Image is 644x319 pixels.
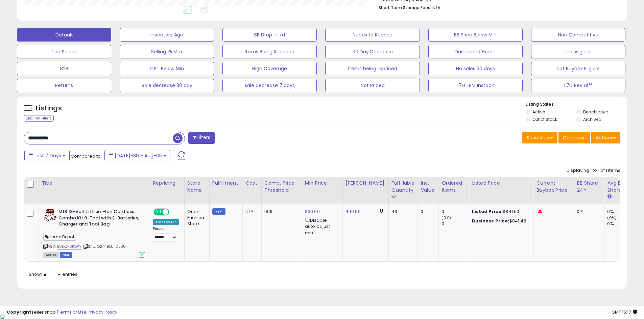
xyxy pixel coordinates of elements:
button: BB Drop in 7d [222,28,317,42]
label: Archived [583,116,601,122]
b: Short Term Storage Fees: [379,5,431,10]
button: Selling @ Max [120,45,214,58]
span: All listings currently available for purchase on Amazon [43,252,59,258]
div: Comp. Price Threshold [264,180,299,194]
span: Columns [563,134,584,141]
div: BB Share 24h. [577,180,601,194]
button: Top Sellers [17,45,111,58]
button: Columns [558,132,590,143]
button: Non Competitive [531,28,625,42]
div: Min Price [305,180,340,187]
button: Actions [591,132,620,143]
span: [DATE]-30 - Aug-05 [115,152,162,159]
strong: Copyright [7,309,31,315]
img: 51mad8WIDLL._SL40_.jpg [43,209,57,222]
button: Dashboard Export [428,45,523,58]
small: FBM [212,208,225,215]
div: $841.50 [472,209,528,215]
span: Show: entries [29,271,77,277]
p: Listing States: [526,101,627,108]
small: Avg BB Share. [607,194,611,200]
div: Disable auto adjust min [305,216,337,236]
button: Filters [188,132,215,144]
div: 0% [577,209,599,215]
a: 949.99 [345,208,361,215]
button: Save View [522,132,557,143]
button: Unassigned [531,45,625,58]
span: Last 7 Days [34,152,61,159]
button: sale decrease 7 days [222,79,317,92]
button: B2B [17,62,111,75]
label: Out of Stock [532,116,557,122]
span: 2025-08-13 15:17 GMT [612,309,637,315]
button: Items Being Repriced [222,45,317,58]
div: Current Buybox Price [536,180,571,194]
b: Listed Price: [472,208,503,215]
span: Compared to: [71,153,102,159]
div: Inv. value [421,180,436,194]
button: BB Price Below Min [428,28,523,42]
button: Not Buybox Eligible [531,62,625,75]
div: Preset: [153,227,179,242]
span: FBM [60,252,72,258]
button: High Coverage [222,62,317,75]
div: Clear All Filters [24,115,54,122]
div: 0 [421,209,433,215]
button: Default [17,28,111,42]
span: OFF [168,209,179,215]
b: Business Price: [472,218,509,224]
a: B0DZF6PQPY [57,244,81,249]
div: [PERSON_NAME] [345,180,386,187]
div: seller snap | | [7,309,117,316]
a: Privacy Policy [88,309,117,315]
div: 599 [264,209,297,215]
div: 0 [442,209,469,215]
div: Store Name [187,180,207,194]
span: | SKU: O2-49LU-DL6U [82,244,126,249]
div: 0 [442,221,469,227]
div: Cost [245,180,259,187]
button: L7D FBM Instock [428,79,523,92]
div: 43 [391,209,412,215]
button: [DATE]-30 - Aug-05 [104,150,170,161]
div: Displaying 1 to 1 of 1 items [567,167,620,174]
label: Deactivated [583,109,609,115]
div: Repricing [153,180,182,187]
button: L7D Rev Diff [531,79,625,92]
button: Inventory Age [120,28,214,42]
div: Amazon AI * [153,219,179,225]
span: Home Depot [43,233,76,241]
button: 30 Day Decrease [325,45,420,58]
div: 0% [607,221,635,227]
button: No sales 30 days [428,62,523,75]
button: Returns [17,79,111,92]
div: Listed Price [472,180,530,187]
button: Not Priced [325,79,420,92]
div: Orient Fuchsia Store [187,209,204,227]
button: Needs to Reprice [325,28,420,42]
a: Terms of Use [58,309,87,315]
div: ASIN: [43,209,145,257]
h5: Listings [36,104,62,113]
div: Ordered Items [442,180,466,194]
b: M18 18-Volt Lithium-Ion Cordless Combo Kit 9-Tool with 2-Batteries, Charger and Tool Bag [58,209,141,229]
button: Sale decrease 30 day [120,79,214,92]
small: (0%) [607,215,617,220]
div: $841.48 [472,218,528,224]
div: Title [42,180,147,187]
div: 0% [607,209,635,215]
a: N/A [245,208,254,215]
small: (0%) [442,215,451,220]
span: ON [154,209,163,215]
a: 830.00 [305,208,320,215]
button: Last 7 Days [24,150,70,161]
button: Items being repriced [325,62,420,75]
span: N/A [432,4,440,11]
button: CPT Below Min [120,62,214,75]
label: Active [532,109,545,115]
div: Fulfillable Quantity [391,180,415,194]
div: Avg BB Share [607,180,632,194]
div: Fulfillment [212,180,240,187]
